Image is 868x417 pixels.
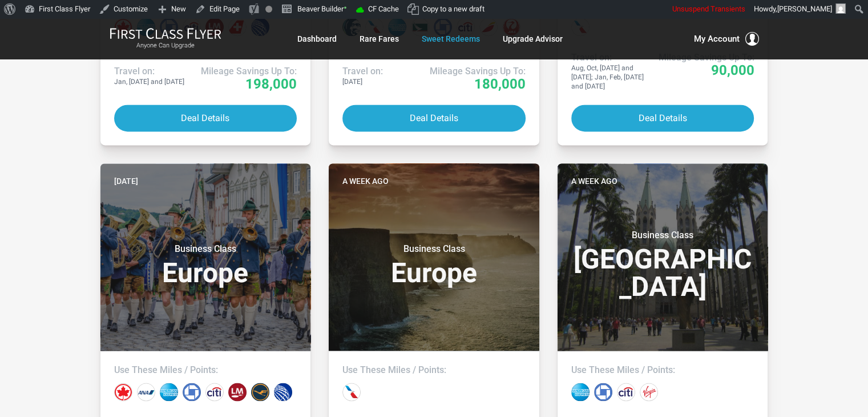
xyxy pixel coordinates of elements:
[110,42,221,50] small: Anyone Can Upgrade
[571,105,754,131] button: Deal Details
[342,175,389,187] time: A week ago
[360,29,399,49] a: Rare Fares
[160,383,178,401] div: Amex points
[251,383,269,401] div: Lufthansa miles
[114,243,297,287] h3: Europe
[342,243,526,287] h3: Europe
[617,383,635,401] div: Citi points
[571,364,754,376] h4: Use These Miles / Points:
[342,364,526,376] h4: Use These Miles / Points:
[228,383,247,401] div: LifeMiles
[344,2,347,14] span: •
[134,243,277,255] small: Business Class
[342,383,361,401] div: American miles
[694,32,759,46] button: My Account
[114,105,297,131] button: Deal Details
[362,243,505,255] small: Business Class
[274,383,292,401] div: United miles
[571,230,754,300] h3: [GEOGRAPHIC_DATA]
[114,383,132,401] div: Air Canada miles
[114,364,297,376] h4: Use These Miles / Points:
[571,175,617,187] time: A week ago
[297,29,337,49] a: Dashboard
[777,5,832,13] span: [PERSON_NAME]
[110,27,221,50] a: First Class FlyerAnyone Can Upgrade
[422,29,480,49] a: Sweet Redeems
[672,5,745,13] span: Unsuspend Transients
[137,383,155,401] div: All Nippon miles
[114,175,138,187] time: [DATE]
[205,383,224,401] div: Citi points
[342,105,526,131] button: Deal Details
[110,27,221,39] img: First Class Flyer
[594,383,612,401] div: Chase points
[591,230,734,241] small: Business Class
[571,383,590,401] div: Amex points
[503,29,563,49] a: Upgrade Advisor
[694,32,740,46] span: My Account
[183,383,201,401] div: Chase points
[640,383,658,401] div: Virgin Atlantic miles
